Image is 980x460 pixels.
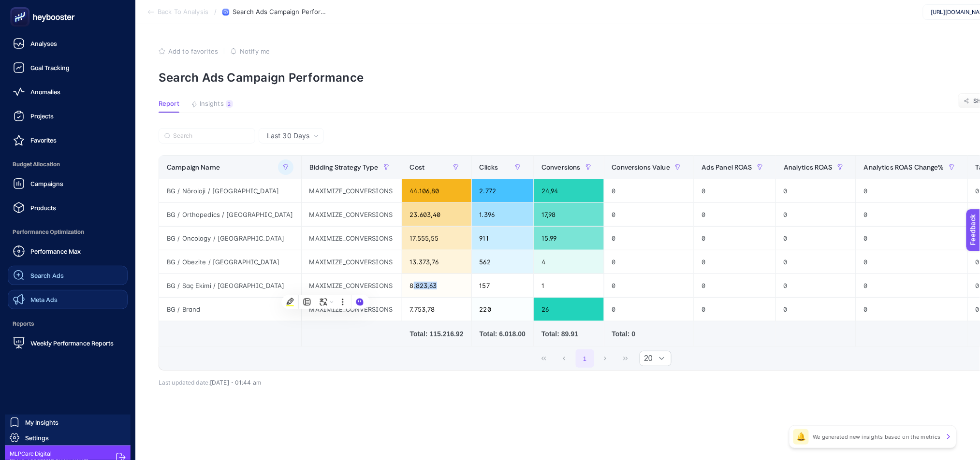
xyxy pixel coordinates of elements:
[30,112,54,120] span: Projects
[8,222,128,242] span: Performance Optimization
[604,227,693,250] div: 0
[8,155,128,174] span: Budget Allocation
[302,274,402,297] div: MAXIMIZE_CONVERSIONS
[856,227,967,250] div: 0
[694,179,775,202] div: 0
[30,204,56,212] span: Products
[240,47,270,55] span: Notify me
[210,379,261,386] span: [DATE]・01:44 am
[159,274,301,297] div: BG / Saç Ekimi / [GEOGRAPHIC_DATA]
[302,298,402,321] div: MAXIMIZE_CONVERSIONS
[233,8,329,16] span: Search Ads Campaign Performance
[694,227,775,250] div: 0
[30,88,60,96] span: Anomalies
[226,100,233,108] div: 2
[864,163,944,171] span: Analytics ROAS Change%
[267,131,309,141] span: Last 30 Days
[6,3,37,11] span: Feedback
[158,8,208,16] span: Back To Analysis
[472,274,533,297] div: 157
[604,298,693,321] div: 0
[784,163,833,171] span: Analytics ROAS
[10,450,88,458] span: MLPCare Digital
[776,227,856,250] div: 0
[8,130,128,150] a: Favorites
[30,272,64,279] span: Search Ads
[402,250,471,273] div: 13.373,76
[402,274,471,297] div: 8.823,63
[30,40,57,47] span: Analyses
[472,298,533,321] div: 220
[200,100,224,108] span: Insights
[402,227,471,250] div: 17.555,55
[8,266,128,285] a: Search Ads
[541,329,596,339] div: Total: 89.91
[30,247,81,255] span: Performance Max
[8,198,128,217] a: Products
[402,179,471,202] div: 44.106,80
[25,434,49,442] span: Settings
[480,163,498,171] span: Clicks
[534,298,604,321] div: 26
[472,179,533,202] div: 2.772
[410,163,425,171] span: Cost
[640,351,653,366] span: Rows per page
[8,82,128,101] a: Anomalies
[8,174,128,193] a: Campaigns
[604,203,693,226] div: 0
[168,47,218,55] span: Add to favorites
[159,379,210,386] span: Last updated date:
[472,203,533,226] div: 1.396
[541,163,581,171] span: Conversions
[309,163,379,171] span: Bidding Strategy Type
[30,296,58,303] span: Meta Ads
[302,227,402,250] div: MAXIMIZE_CONVERSIONS
[472,250,533,273] div: 562
[612,329,686,339] div: Total: 0
[30,339,114,347] span: Weekly Performance Reports
[8,314,128,333] span: Reports
[214,8,217,15] span: /
[159,100,179,108] span: Report
[230,47,270,55] button: Notify me
[534,227,604,250] div: 15,99
[776,274,856,297] div: 0
[5,415,131,430] a: My Insights
[402,203,471,226] div: 23.603,40
[402,298,471,321] div: 7.753,78
[534,179,604,202] div: 24,94
[694,274,775,297] div: 0
[167,163,220,171] span: Campaign Name
[302,179,402,202] div: MAXIMIZE_CONVERSIONS
[856,203,967,226] div: 0
[25,418,59,426] span: My Insights
[159,227,301,250] div: BG / Oncology / [GEOGRAPHIC_DATA]
[30,64,70,72] span: Goal Tracking
[776,203,856,226] div: 0
[604,274,693,297] div: 0
[159,47,218,55] button: Add to favorites
[776,179,856,202] div: 0
[302,203,402,226] div: MAXIMIZE_CONVERSIONS
[8,58,128,77] a: Goal Tracking
[159,298,301,321] div: BG / Brand
[776,250,856,273] div: 0
[694,298,775,321] div: 0
[776,298,856,321] div: 0
[8,333,128,353] a: Weekly Performance Reports
[8,106,128,126] a: Projects
[576,349,594,368] button: 1
[302,250,402,273] div: MAXIMIZE_CONVERSIONS
[8,290,128,309] a: Meta Ads
[410,329,464,339] div: Total: 115.216.92
[5,430,131,446] a: Settings
[604,179,693,202] div: 0
[856,250,967,273] div: 0
[856,298,967,321] div: 0
[694,203,775,226] div: 0
[30,136,57,144] span: Favorites
[604,250,693,273] div: 0
[856,179,967,202] div: 0
[702,163,752,171] span: Ads Panel ROAS
[612,163,670,171] span: Conversions Value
